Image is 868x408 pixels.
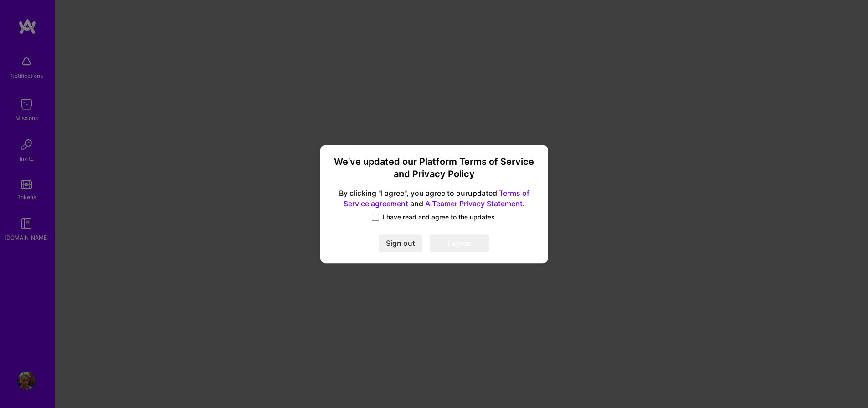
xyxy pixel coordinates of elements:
span: I have read and agree to the updates. [383,213,497,222]
button: Sign out [379,234,422,252]
button: I agree [430,234,489,252]
span: By clicking "I agree", you agree to our updated and . [331,188,537,209]
h3: We’ve updated our Platform Terms of Service and Privacy Policy [331,156,537,181]
a: Terms of Service agreement [344,189,529,208]
a: A.Teamer Privacy Statement [425,199,523,208]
